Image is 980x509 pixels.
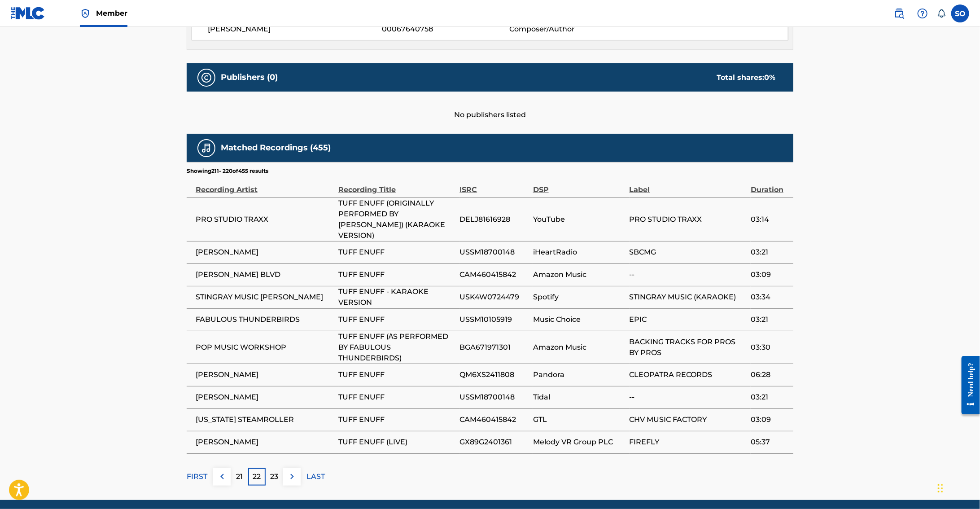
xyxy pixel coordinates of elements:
span: TUFF ENUFF [338,414,455,425]
span: YouTube [533,214,625,225]
span: -- [630,269,746,280]
span: [PERSON_NAME] [196,369,334,380]
span: CAM460415842 [459,269,528,280]
span: PRO STUDIO TRAXX [196,214,334,225]
span: [US_STATE] STEAMROLLER [196,414,334,425]
span: EPIC [630,314,746,325]
span: POP MUSIC WORKSHOP [196,342,334,353]
span: 03:21 [751,392,789,403]
span: 03:09 [751,414,789,425]
span: 03:30 [751,342,789,353]
span: [PERSON_NAME] [196,392,334,403]
span: BGA671971301 [459,342,528,353]
span: Composer/Author [509,24,626,35]
span: 05:37 [751,437,789,448]
div: Help [914,4,932,22]
span: SBCMG [630,247,746,258]
span: GTL [533,414,625,425]
span: -- [630,392,746,403]
span: 03:14 [751,214,789,225]
img: help [917,8,928,19]
span: DELJ81616928 [459,214,528,225]
span: iHeartRadio [533,247,625,258]
span: Amazon Music [533,269,625,280]
div: DSP [533,175,625,195]
p: 21 [236,471,243,482]
span: FIREFLY [630,437,746,448]
div: Notifications [937,9,946,18]
span: Amazon Music [533,342,625,353]
div: ISRC [459,175,528,195]
span: USSM10105919 [459,314,528,325]
span: USSM18700148 [459,392,528,403]
span: TUFF ENUFF - KARAOKE VERSION [338,286,455,308]
img: Matched Recordings [201,143,212,154]
span: 03:09 [751,269,789,280]
span: STINGRAY MUSIC [PERSON_NAME] [196,292,334,303]
span: TUFF ENUFF [338,369,455,380]
span: Tidal [533,392,625,403]
p: 22 [253,471,261,482]
span: TUFF ENUFF (LIVE) [338,437,455,448]
img: right [287,471,297,482]
span: QM6XS2411808 [459,369,528,380]
div: No publishers listed [187,92,793,120]
p: 23 [271,471,279,482]
a: Public Search [890,4,908,22]
iframe: Resource Center [955,349,980,421]
span: [PERSON_NAME] BLVD [196,269,334,280]
span: 00067640758 [382,24,509,35]
div: Total shares: [717,72,775,83]
span: FABULOUS THUNDERBIRDS [196,314,334,325]
span: 03:34 [751,292,789,303]
span: [PERSON_NAME] [196,437,334,448]
div: User Menu [951,4,969,22]
span: Spotify [533,292,625,303]
span: USSM18700148 [459,247,528,258]
img: search [894,8,905,19]
p: LAST [306,471,325,482]
p: FIRST [187,471,207,482]
iframe: Chat Widget [935,466,980,509]
span: USK4W0724479 [459,292,528,303]
span: [PERSON_NAME] [196,247,334,258]
span: GX89G2401361 [459,437,528,448]
h5: Publishers (0) [221,72,278,83]
img: MLC Logo [11,7,45,20]
span: [PERSON_NAME] [208,24,382,35]
span: STINGRAY MUSIC (KARAOKE) [630,292,746,303]
div: Duration [751,175,789,195]
img: Top Rightsholder [80,8,91,19]
span: TUFF ENUFF [338,269,455,280]
span: CHV MUSIC FACTORY [630,414,746,425]
span: 03:21 [751,314,789,325]
span: TUFF ENUFF [338,247,455,258]
div: Drag [938,475,943,502]
span: 06:28 [751,369,789,380]
span: Melody VR Group PLC [533,437,625,448]
span: CLEOPATRA RECORDS [630,369,746,380]
span: CAM460415842 [459,414,528,425]
div: Label [630,175,746,195]
h5: Matched Recordings (455) [221,143,331,153]
span: Music Choice [533,314,625,325]
span: TUFF ENUFF (ORIGINALLY PERFORMED BY [PERSON_NAME]) (KARAOKE VERSION) [338,198,455,241]
span: TUFF ENUFF (ΑS PERFORMED BY FABULOUS THUNDERBIRDS) [338,331,455,364]
span: PRO STUDIO TRAXX [630,214,746,225]
span: 03:21 [751,247,789,258]
p: Showing 211 - 220 of 455 results [187,167,268,175]
div: Recording Title [338,175,455,195]
span: TUFF ENUFF [338,392,455,403]
div: Recording Artist [196,175,334,195]
span: Pandora [533,369,625,380]
span: 0 % [764,73,775,82]
span: BACKING TRACKS FOR PROS BY PROS [630,337,746,358]
img: Publishers [201,72,212,83]
img: left [217,471,227,482]
span: TUFF ENUFF [338,314,455,325]
span: Member [96,8,127,18]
